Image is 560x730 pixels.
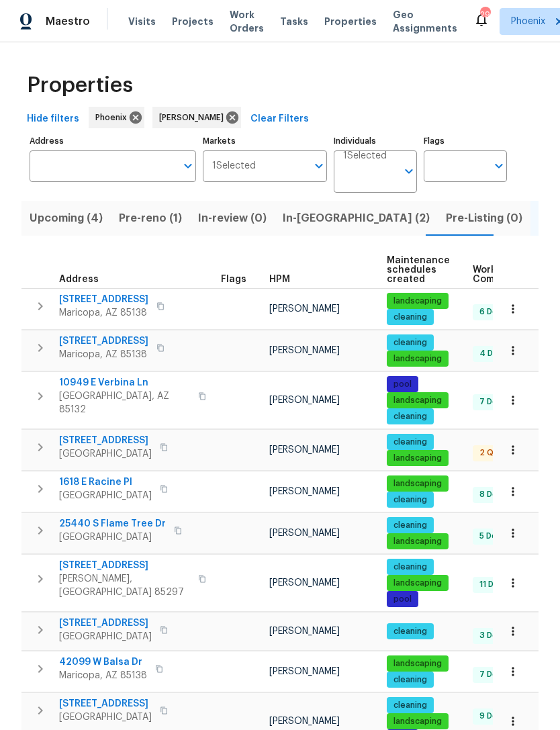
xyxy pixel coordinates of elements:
[269,578,340,588] span: [PERSON_NAME]
[269,529,340,538] span: [PERSON_NAME]
[59,434,152,447] span: [STREET_ADDRESS]
[59,293,148,306] span: [STREET_ADDRESS]
[21,107,85,132] button: Hide filters
[269,304,340,314] span: [PERSON_NAME]
[59,630,152,643] span: [GEOGRAPHIC_DATA]
[30,137,196,145] label: Address
[388,716,447,727] span: landscaping
[269,627,340,636] span: [PERSON_NAME]
[59,669,147,682] span: Maricopa, AZ 85138
[388,658,447,670] span: landscaping
[310,156,328,175] button: Open
[388,312,432,323] span: cleaning
[474,630,513,641] span: 3 Done
[269,275,290,284] span: HPM
[27,111,79,128] span: Hide filters
[388,411,432,422] span: cleaning
[388,674,432,686] span: cleaning
[59,617,152,630] span: [STREET_ADDRESS]
[250,111,309,128] span: Clear Filters
[59,275,99,284] span: Address
[343,150,387,162] span: 1 Selected
[269,667,340,676] span: [PERSON_NAME]
[198,209,267,228] span: In-review (0)
[245,107,314,132] button: Clear Filters
[334,137,417,145] label: Individuals
[388,561,432,573] span: cleaning
[474,579,514,590] span: 11 Done
[159,111,229,124] span: [PERSON_NAME]
[59,711,152,724] span: [GEOGRAPHIC_DATA]
[221,275,246,284] span: Flags
[387,256,450,284] span: Maintenance schedules created
[269,445,340,455] span: [PERSON_NAME]
[30,209,103,228] span: Upcoming (4)
[473,265,557,284] span: Work Order Completion
[269,717,340,726] span: [PERSON_NAME]
[446,209,522,228] span: Pre-Listing (0)
[59,531,166,544] span: [GEOGRAPHIC_DATA]
[59,334,148,348] span: [STREET_ADDRESS]
[388,594,417,605] span: pool
[474,447,505,459] span: 2 QC
[179,156,197,175] button: Open
[280,17,308,26] span: Tasks
[59,655,147,669] span: 42099 W Balsa Dr
[388,353,447,365] span: landscaping
[388,395,447,406] span: landscaping
[388,453,447,464] span: landscaping
[474,489,513,500] span: 8 Done
[388,536,447,547] span: landscaping
[46,15,90,28] span: Maestro
[388,700,432,711] span: cleaning
[95,111,132,124] span: Phoenix
[388,295,447,307] span: landscaping
[172,15,214,28] span: Projects
[152,107,241,128] div: [PERSON_NAME]
[59,306,148,320] span: Maricopa, AZ 85138
[269,396,340,405] span: [PERSON_NAME]
[128,15,156,28] span: Visits
[388,520,432,531] span: cleaning
[212,161,256,172] span: 1 Selected
[324,15,377,28] span: Properties
[89,107,144,128] div: Phoenix
[59,475,152,489] span: 1618 E Racine Pl
[388,337,432,349] span: cleaning
[283,209,430,228] span: In-[GEOGRAPHIC_DATA] (2)
[59,697,152,711] span: [STREET_ADDRESS]
[59,348,148,361] span: Maricopa, AZ 85138
[474,348,514,359] span: 4 Done
[474,306,513,318] span: 6 Done
[474,531,512,542] span: 5 Done
[393,8,457,35] span: Geo Assignments
[203,137,328,145] label: Markets
[388,578,447,589] span: landscaping
[388,494,432,506] span: cleaning
[474,669,513,680] span: 7 Done
[511,15,545,28] span: Phoenix
[59,376,190,390] span: 10949 E Verbina Ln
[388,437,432,448] span: cleaning
[388,478,447,490] span: landscaping
[59,572,190,599] span: [PERSON_NAME], [GEOGRAPHIC_DATA] 85297
[480,8,489,21] div: 29
[59,447,152,461] span: [GEOGRAPHIC_DATA]
[269,487,340,496] span: [PERSON_NAME]
[27,79,133,92] span: Properties
[388,379,417,390] span: pool
[119,209,182,228] span: Pre-reno (1)
[388,626,432,637] span: cleaning
[474,396,513,408] span: 7 Done
[59,390,190,416] span: [GEOGRAPHIC_DATA], AZ 85132
[474,711,513,722] span: 9 Done
[59,559,190,572] span: [STREET_ADDRESS]
[424,137,507,145] label: Flags
[230,8,264,35] span: Work Orders
[59,489,152,502] span: [GEOGRAPHIC_DATA]
[269,346,340,355] span: [PERSON_NAME]
[489,156,508,175] button: Open
[59,517,166,531] span: 25440 S Flame Tree Dr
[400,162,418,181] button: Open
